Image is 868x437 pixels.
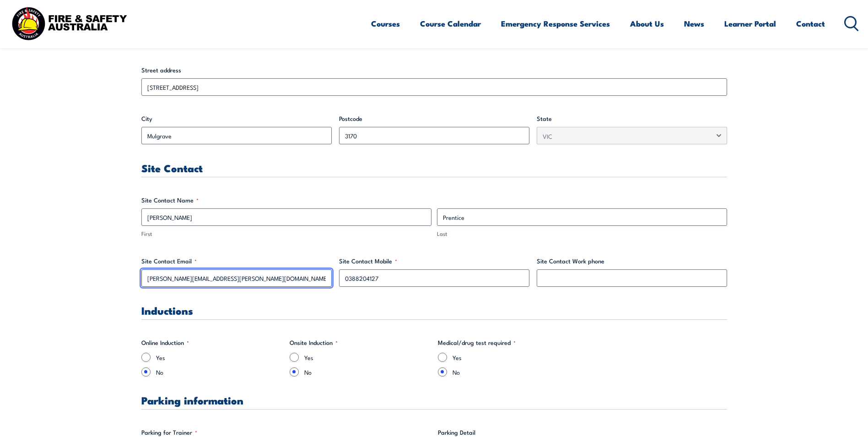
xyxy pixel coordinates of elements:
a: Course Calendar [420,11,481,36]
label: Yes [304,353,431,362]
legend: Parking for Trainer [141,428,197,437]
label: City [141,114,332,123]
legend: Online Induction [141,338,189,347]
label: First [141,229,431,238]
h3: Inductions [141,305,727,316]
a: Learner Portal [724,11,776,36]
a: News [684,11,704,36]
label: Street address [141,66,727,75]
legend: Site Contact Name [141,196,199,205]
label: Last [437,229,727,238]
a: About Us [630,11,664,36]
legend: Medical/drug test required [438,338,516,347]
h3: Site Contact [141,163,727,173]
legend: Onsite Induction [290,338,338,347]
h3: Parking information [141,395,727,405]
a: Courses [371,11,400,36]
label: Parking Detail [438,428,727,437]
a: Contact [796,11,825,36]
label: Postcode [339,114,529,123]
label: Yes [453,353,579,362]
label: No [156,367,282,377]
label: Site Contact Email [141,257,332,266]
label: Yes [156,353,282,362]
label: Site Contact Work phone [537,257,727,266]
a: Emergency Response Services [501,11,610,36]
label: No [304,367,431,377]
label: Site Contact Mobile [339,257,529,266]
label: State [537,114,727,123]
label: No [453,367,579,377]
